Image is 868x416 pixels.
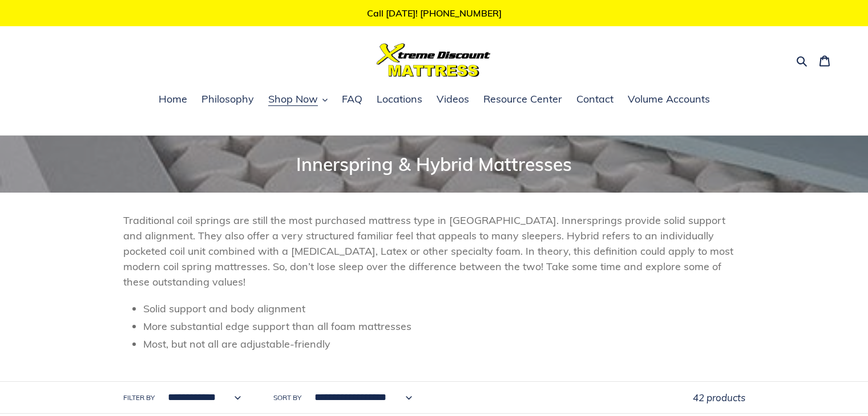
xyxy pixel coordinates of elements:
[196,91,260,108] a: Philosophy
[268,92,318,106] span: Shop Now
[336,91,368,108] a: FAQ
[483,92,562,106] span: Resource Center
[576,92,613,106] span: Contact
[273,393,301,403] label: Sort by
[478,91,568,108] a: Resource Center
[571,91,619,108] a: Contact
[201,92,254,106] span: Philosophy
[622,91,716,108] a: Volume Accounts
[153,91,193,108] a: Home
[159,92,187,106] span: Home
[431,91,475,108] a: Videos
[143,301,745,316] li: Solid support and body alignment
[377,43,491,77] img: Xtreme Discount Mattress
[263,91,333,108] button: Shop Now
[693,391,745,403] span: 42 products
[123,213,745,289] p: Traditional coil springs are still the most purchased mattress type in [GEOGRAPHIC_DATA]. Innersp...
[628,92,710,106] span: Volume Accounts
[437,92,469,106] span: Videos
[296,153,572,176] span: Innerspring & Hybrid Mattresses
[371,91,428,108] a: Locations
[342,92,362,106] span: FAQ
[143,319,745,334] li: More substantial edge support than all foam mattresses
[123,393,155,403] label: Filter by
[377,92,422,106] span: Locations
[143,336,745,352] li: Most, but not all are adjustable-friendly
